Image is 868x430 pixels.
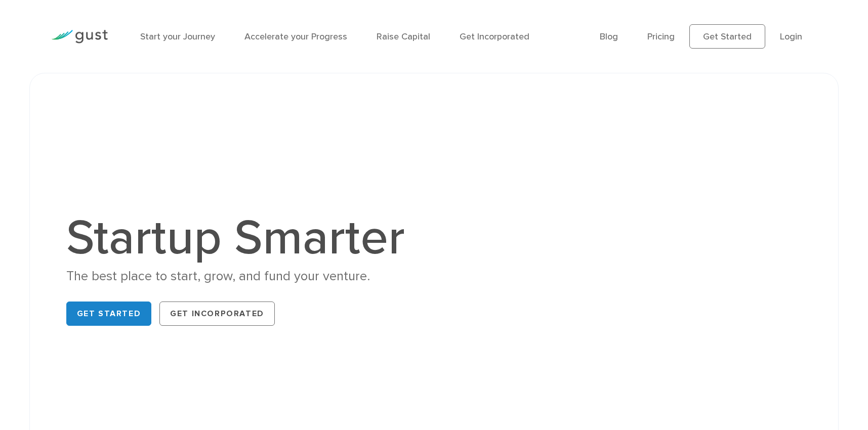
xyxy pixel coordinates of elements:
[600,31,618,42] a: Blog
[66,302,152,326] a: Get Started
[780,31,802,42] a: Login
[51,30,108,44] img: Gust Logo
[377,31,430,42] a: Raise Capital
[244,31,347,42] a: Accelerate your Progress
[689,24,765,49] a: Get Started
[460,31,529,42] a: Get Incorporated
[647,31,675,42] a: Pricing
[66,268,416,285] div: The best place to start, grow, and fund your venture.
[66,214,416,263] h1: Startup Smarter
[140,31,215,42] a: Start your Journey
[159,302,275,326] a: Get Incorporated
